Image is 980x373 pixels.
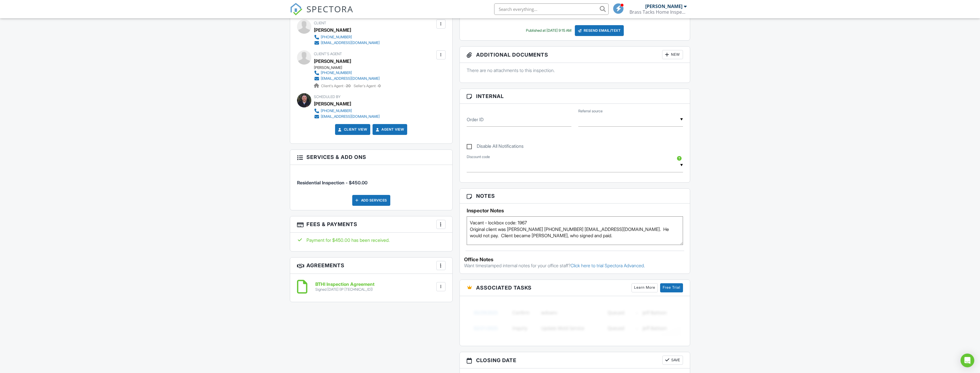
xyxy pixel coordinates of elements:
div: [EMAIL_ADDRESS][DOMAIN_NAME] [321,41,380,45]
div: [PERSON_NAME] [314,26,351,34]
h3: Agreements [290,258,452,274]
a: [PHONE_NUMBER] [314,70,380,76]
input: Search everything... [494,3,609,15]
a: BTHI Inspection Agreement Signed [DATE] (IP [TECHNICAL_ID]) [315,282,375,292]
a: Learn More [631,283,658,292]
div: Resend Email/Text [575,25,624,36]
div: Signed [DATE] (IP [TECHNICAL_ID]) [315,287,375,292]
h3: Fees & Payments [290,216,452,233]
a: [PERSON_NAME] [314,57,351,65]
h3: Services & Add ons [290,150,452,165]
div: Payment for $450.00 has been received. [297,237,446,243]
label: Disable All Notifications [467,143,524,151]
span: Client [314,21,326,25]
textarea: Vacant - lockbox code: 1967 Original client was [PERSON_NAME] [PHONE_NUMBER] [EMAIL_ADDRESS][DOMA... [467,216,683,245]
span: Client's Agent [314,52,342,56]
div: [PERSON_NAME] [314,65,384,70]
a: Agent View [375,127,404,132]
div: [EMAIL_ADDRESS][DOMAIN_NAME] [321,114,380,119]
h3: Notes [460,189,690,204]
a: Click here to trial Spectora Advanced. [571,263,645,268]
a: [EMAIL_ADDRESS][DOMAIN_NAME] [314,114,380,119]
div: [PHONE_NUMBER] [321,35,352,39]
span: Client's Agent - [321,84,351,88]
a: Client View [337,127,367,132]
span: Scheduled By [314,95,340,99]
div: Open Intercom Messenger [961,354,974,367]
h3: Additional Documents [460,47,690,63]
a: [PHONE_NUMBER] [314,108,380,114]
label: Discount code [467,154,490,159]
div: [EMAIL_ADDRESS][DOMAIN_NAME] [321,76,380,81]
div: [PERSON_NAME] [314,99,351,108]
h6: BTHI Inspection Agreement [315,282,375,287]
div: [PHONE_NUMBER] [321,71,352,75]
a: [EMAIL_ADDRESS][DOMAIN_NAME] [314,40,380,46]
a: SPECTORA [290,8,353,20]
div: [PERSON_NAME] [645,3,682,9]
h3: Internal [460,89,690,104]
div: Published at [DATE] 9:15 AM [526,28,571,33]
strong: 20 [346,84,351,88]
strong: 0 [378,84,381,88]
label: Order ID [467,116,484,123]
h5: Inspector Notes [467,208,683,214]
div: Add Services [352,195,390,206]
span: Seller's Agent - [354,84,381,88]
li: Service: Residential Inspection [297,169,446,190]
div: Office Notes [464,257,686,262]
img: The Best Home Inspection Software - Spectora [290,3,302,15]
div: [PHONE_NUMBER] [321,109,352,113]
a: [EMAIL_ADDRESS][DOMAIN_NAME] [314,76,380,81]
span: Closing date [476,356,516,364]
span: Associated Tasks [476,284,532,292]
img: blurred-tasks-251b60f19c3f713f9215ee2a18cbf2105fc2d72fcd585247cf5e9ec0c957c1dd.png [467,300,683,340]
label: Referral source [578,109,603,114]
div: Brass Tacks Home Inspections [629,9,687,15]
div: New [662,50,683,59]
a: [PHONE_NUMBER] [314,34,380,40]
p: There are no attachments to this inspection. [467,67,683,73]
a: Free Trial [660,283,683,292]
p: Want timestamped internal notes for your office staff? [464,262,686,269]
button: Save [662,356,683,365]
span: SPECTORA [306,3,353,15]
span: Residential Inspection - $450.00 [297,180,367,185]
